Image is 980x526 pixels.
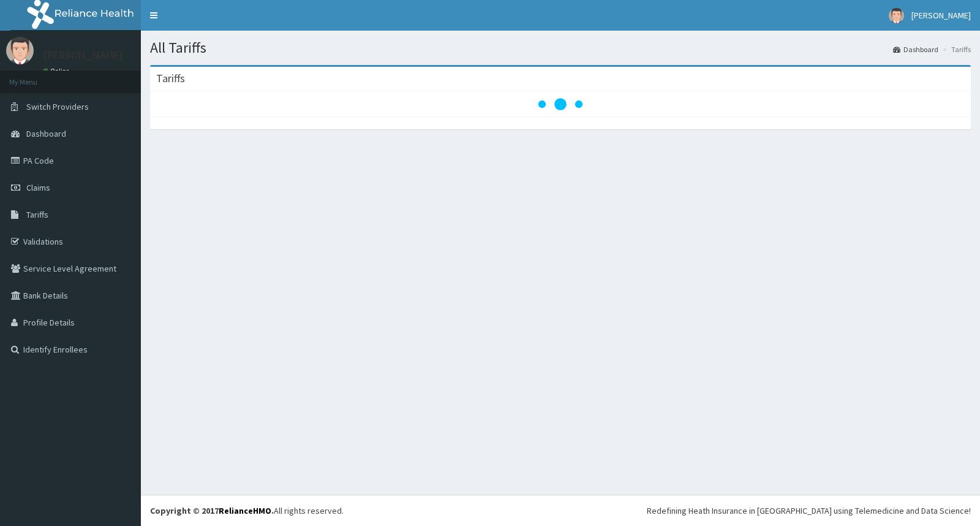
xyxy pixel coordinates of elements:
[889,8,904,23] img: User Image
[536,80,585,129] svg: audio-loading
[43,50,123,61] p: [PERSON_NAME]
[647,505,971,517] div: Redefining Heath Insurance in [GEOGRAPHIC_DATA] using Telemedicine and Data Science!
[150,505,274,516] strong: Copyright © 2017 .
[156,73,185,84] h3: Tariffs
[150,40,971,56] h1: All Tariffs
[26,209,48,220] span: Tariffs
[219,505,271,516] a: RelianceHMO
[26,101,89,112] span: Switch Providers
[911,10,971,21] span: [PERSON_NAME]
[6,37,34,64] img: User Image
[141,495,980,526] footer: All rights reserved.
[26,182,50,193] span: Claims
[893,44,938,55] a: Dashboard
[43,67,72,75] a: Online
[26,128,66,139] span: Dashboard
[940,44,971,55] li: Tariffs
